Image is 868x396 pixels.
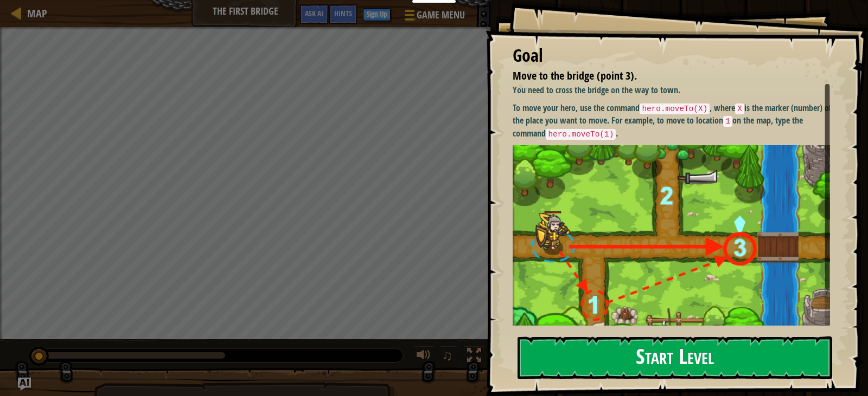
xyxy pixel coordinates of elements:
[513,43,830,68] div: Goal
[417,8,465,22] span: Game Menu
[22,6,47,21] a: Map
[513,84,838,96] p: You need to cross the bridge on the way to town.
[440,346,458,368] button: ♫
[363,8,391,21] button: Sign Up
[723,116,732,127] code: 1
[299,4,329,24] button: Ask AI
[518,336,832,379] button: Start Level
[18,378,31,391] button: Ask AI
[27,6,47,21] span: Map
[546,129,616,140] code: hero.moveTo(1)
[413,346,435,368] button: Adjust volume
[513,102,838,140] p: To move your hero, use the command , where is the marker (number) of the place you want to move. ...
[735,103,744,114] code: X
[640,103,710,114] code: hero.moveTo(X)
[463,346,485,368] button: Toggle fullscreen
[499,68,827,84] li: Move to the bridge (point 3).
[442,347,453,363] span: ♫
[513,145,838,342] img: M7l1b
[396,4,471,30] button: Game Menu
[305,8,323,18] span: Ask AI
[513,68,637,83] span: Move to the bridge (point 3).
[334,8,352,18] span: Hints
